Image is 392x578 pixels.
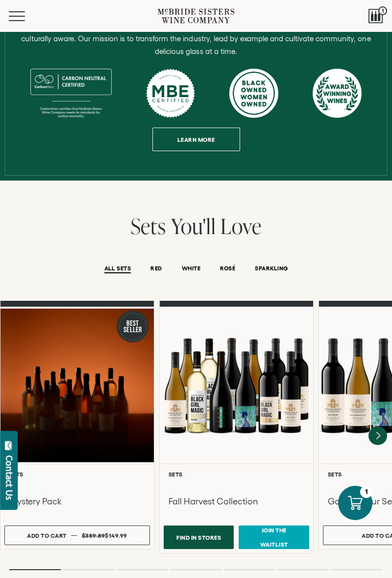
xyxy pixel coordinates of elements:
button: Add to cart $359.89 $149.99 [4,525,150,545]
a: Learn more [152,128,240,151]
a: Join the Waitlist [239,525,309,549]
button: Find In Stores [164,525,234,549]
li: Page dot 5 [224,569,275,570]
span: Sets [131,211,166,240]
li: Page dot 2 [63,569,114,570]
span: 1 [378,6,387,15]
h3: Fall Harvest Collection [169,495,304,508]
h3: Mystery Pack [9,495,145,508]
button: SPARKLING [255,265,288,273]
button: RED [150,265,162,273]
h6: Sets [9,471,145,477]
span: $149.99 [105,532,127,539]
button: ALL SETS [104,265,131,273]
li: Page dot 1 [9,569,61,570]
button: Next [368,426,387,445]
span: Love [220,211,261,240]
div: 1 [360,486,372,498]
button: WHITE [182,265,200,273]
h6: Sets [169,471,304,477]
button: Mobile Menu Trigger [9,11,44,21]
li: Page dot 6 [277,569,329,570]
button: ROSÉ [220,265,235,273]
p: [PERSON_NAME] Sisters Wine Company was founded by sisters, [PERSON_NAME] and [PERSON_NAME] [PERSO... [12,7,380,58]
li: Page dot 4 [170,569,221,570]
a: Fall Harvest Collection Sets Fall Harvest Collection Find In Stores Join the Waitlist [159,301,314,553]
li: Page dot 7 [331,569,383,570]
div: Contact Us [4,455,14,500]
span: Learn more [166,130,227,149]
s: $359.89 [82,532,105,539]
span: You'll [171,211,216,240]
div: Add to cart [27,528,66,543]
li: Page dot 3 [117,569,168,570]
